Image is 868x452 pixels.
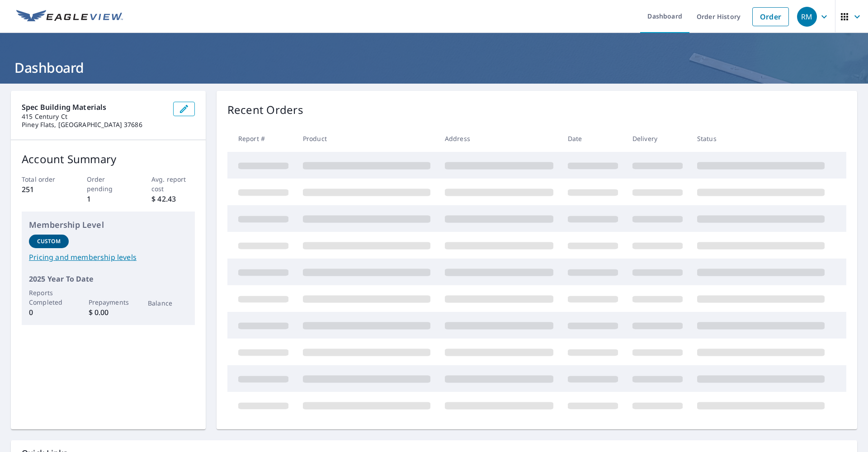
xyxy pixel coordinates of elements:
p: Balance [148,298,188,308]
th: Report # [227,125,296,152]
p: Prepayments [89,297,128,307]
a: Order [752,7,789,26]
div: RM [797,7,817,27]
h1: Dashboard [11,58,857,77]
th: Date [561,125,625,152]
th: Status [690,125,832,152]
p: Recent Orders [227,102,303,118]
th: Delivery [625,125,690,152]
th: Product [296,125,438,152]
p: Spec Building Materials [22,102,166,113]
p: Piney Flats, [GEOGRAPHIC_DATA] 37686 [22,121,166,129]
p: Membership Level [29,219,188,231]
p: Custom [37,237,61,245]
p: $ 0.00 [89,307,128,318]
p: Avg. report cost [151,174,195,193]
p: Total order [22,174,65,184]
p: 1 [87,193,130,204]
th: Address [438,125,561,152]
p: 251 [22,184,65,195]
img: EV Logo [16,10,123,24]
p: 0 [29,307,69,318]
p: Reports Completed [29,288,69,307]
p: Account Summary [22,151,195,167]
p: 2025 Year To Date [29,273,188,284]
a: Pricing and membership levels [29,252,188,263]
p: Order pending [87,174,130,193]
p: 415 Century Ct [22,113,166,121]
p: $ 42.43 [151,193,195,204]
